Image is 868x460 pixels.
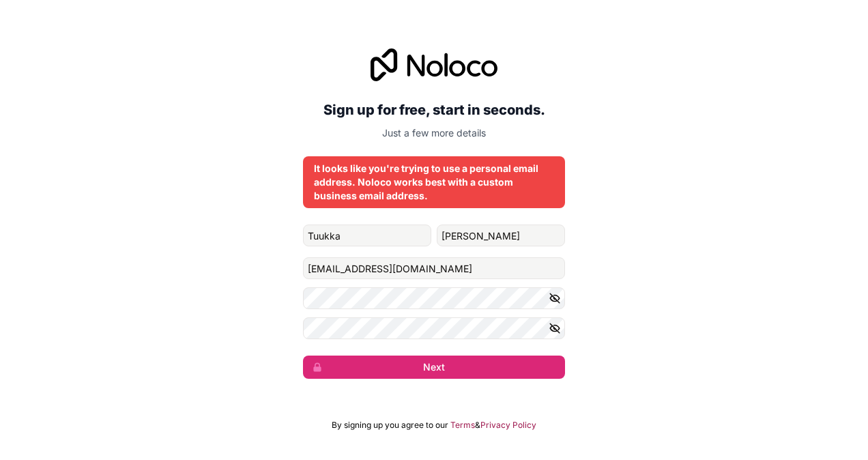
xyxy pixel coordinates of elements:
[303,317,565,339] input: Confirm password
[480,420,536,431] a: Privacy Policy
[332,420,448,431] span: By signing up you agree to our
[314,162,554,203] div: It looks like you're trying to use a personal email address. Noloco works best with a custom busi...
[303,98,565,122] h2: Sign up for free, start in seconds.
[303,356,565,379] button: Next
[303,287,565,309] input: Password
[437,225,565,246] input: family-name
[450,420,475,431] a: Terms
[303,126,565,140] p: Just a few more details
[303,257,565,279] input: Email address
[303,225,431,246] input: given-name
[475,420,480,431] span: &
